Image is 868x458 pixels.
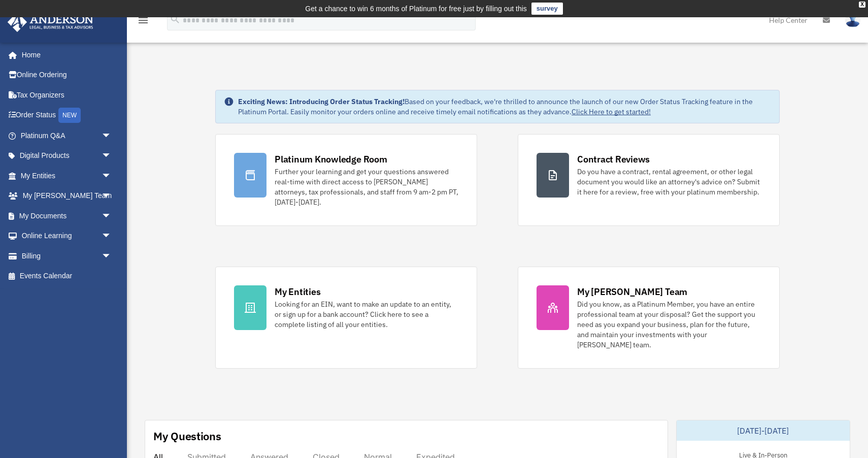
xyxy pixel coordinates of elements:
span: arrow_drop_down [102,166,122,186]
img: User Pic [845,13,860,27]
a: My Entitiesarrow_drop_down [7,166,127,186]
a: Online Ordering [7,65,127,85]
a: My [PERSON_NAME] Teamarrow_drop_down [7,186,127,206]
a: survey [531,3,563,15]
div: Further your learning and get your questions answered real-time with direct access to [PERSON_NAM... [275,167,458,207]
span: arrow_drop_down [102,146,122,167]
div: Did you know, as a Platinum Member, you have an entire professional team at your disposal? Get th... [577,299,761,350]
div: Platinum Knowledge Room [275,153,387,166]
a: Platinum Q&Aarrow_drop_down [7,125,127,146]
a: Platinum Knowledge Room Further your learning and get your questions answered real-time with dire... [215,134,477,226]
a: Online Learningarrow_drop_down [7,226,127,246]
div: [DATE]-[DATE] [677,420,850,441]
div: Get a chance to win 6 months of Platinum for free just by filling out this [305,3,527,15]
div: close [859,2,865,8]
a: My Entities Looking for an EIN, want to make an update to an entity, or sign up for a bank accoun... [215,267,477,369]
span: arrow_drop_down [102,125,122,146]
span: arrow_drop_down [102,226,122,247]
span: arrow_drop_down [102,246,122,267]
img: Anderson Advisors Platinum Portal [5,12,96,32]
div: Based on your feedback, we're thrilled to announce the launch of our new Order Status Tracking fe... [238,96,771,117]
a: My [PERSON_NAME] Team Did you know, as a Platinum Member, you have an entire professional team at... [518,267,780,369]
a: Contract Reviews Do you have a contract, rental agreement, or other legal document you would like... [518,134,780,226]
span: arrow_drop_down [102,206,122,226]
i: menu [137,14,149,26]
a: Events Calendar [7,266,127,286]
div: My Entities [275,285,320,298]
a: Billingarrow_drop_down [7,246,127,266]
div: My Questions [153,429,221,444]
a: menu [137,18,149,26]
a: Digital Productsarrow_drop_down [7,146,127,166]
a: Click Here to get started! [572,107,651,116]
div: Do you have a contract, rental agreement, or other legal document you would like an attorney's ad... [577,167,761,197]
a: Tax Organizers [7,85,127,105]
a: Home [7,45,122,65]
a: Order StatusNEW [7,105,127,126]
span: arrow_drop_down [102,186,122,207]
a: My Documentsarrow_drop_down [7,206,127,226]
div: Looking for an EIN, want to make an update to an entity, or sign up for a bank account? Click her... [275,299,458,330]
div: NEW [58,108,81,123]
i: search [170,14,181,25]
div: My [PERSON_NAME] Team [577,285,687,298]
strong: Exciting News: Introducing Order Status Tracking! [238,97,405,106]
div: Contract Reviews [577,153,650,166]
